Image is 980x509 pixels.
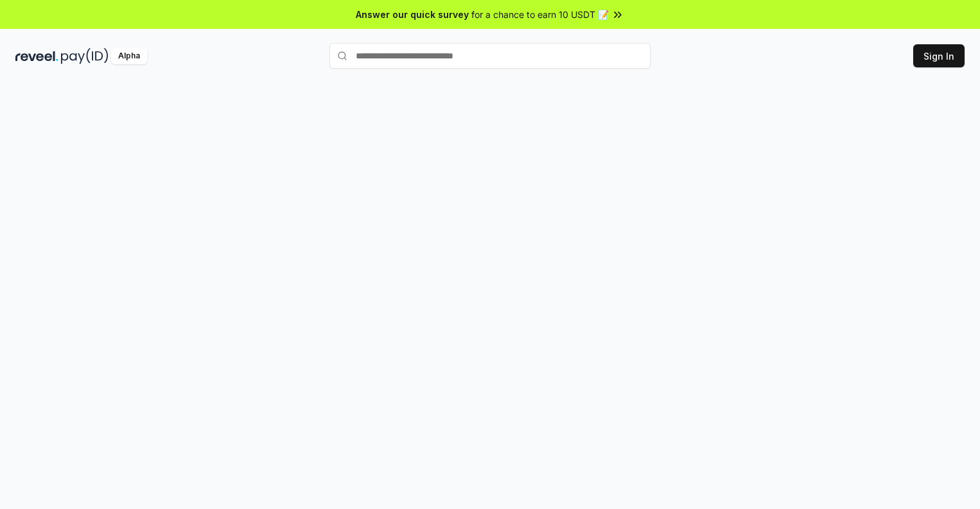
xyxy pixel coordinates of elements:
[471,8,609,21] span: for a chance to earn 10 USDT 📝
[61,48,109,64] img: pay_id
[111,48,147,64] div: Alpha
[15,48,58,64] img: reveel_dark
[913,44,965,67] button: Sign In
[356,8,469,21] span: Answer our quick survey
